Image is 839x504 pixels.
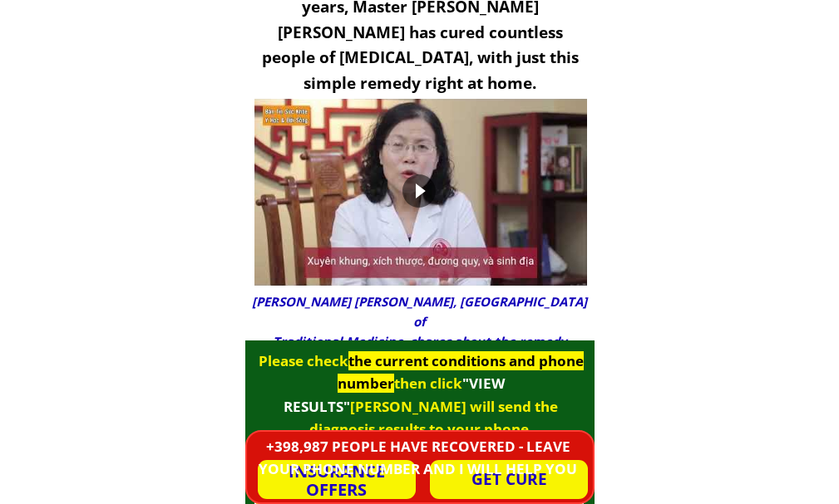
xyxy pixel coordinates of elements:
font: +398,987 PEOPLE HAVE RECOVERED - LEAVE YOUR PHONE NUMBER AND I WILL HELP YOU [259,437,577,478]
font: [PERSON_NAME] will send the diagnosis results to your phone. [309,397,559,438]
font: [PERSON_NAME] [PERSON_NAME], [GEOGRAPHIC_DATA] of [252,293,587,330]
font: then click [394,374,462,393]
font: "VIEW RESULTS" [284,374,505,415]
font: the current conditions and phone number [338,351,584,393]
font: Traditional Medicine, shares about the remedy [273,333,567,350]
font: Please check [259,351,348,370]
